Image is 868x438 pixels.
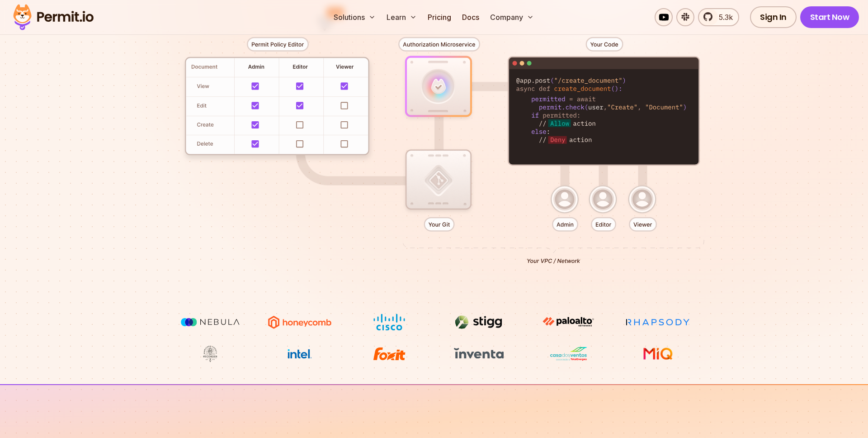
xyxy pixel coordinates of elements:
[9,2,98,33] img: Permit logo
[698,8,739,26] a: 5.3k
[713,12,733,23] span: 5.3k
[266,314,334,331] img: Honeycomb
[355,314,423,331] img: Cisco
[445,345,513,362] img: inventa
[383,8,420,26] button: Learn
[534,345,602,362] img: Casa dos Ventos
[445,314,513,331] img: Stigg
[534,314,602,330] img: paloalto
[486,8,538,26] button: Company
[176,314,244,331] img: Nebula
[627,346,689,362] img: MIQ
[800,6,859,28] a: Start Now
[624,314,692,331] img: Rhapsody Health
[750,6,797,28] a: Sign In
[355,345,423,362] img: Foxit
[266,345,334,362] img: Intel
[458,8,483,26] a: Docs
[330,8,379,26] button: Solutions
[176,345,244,362] img: Maricopa County Recorder\'s Office
[424,8,455,26] a: Pricing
